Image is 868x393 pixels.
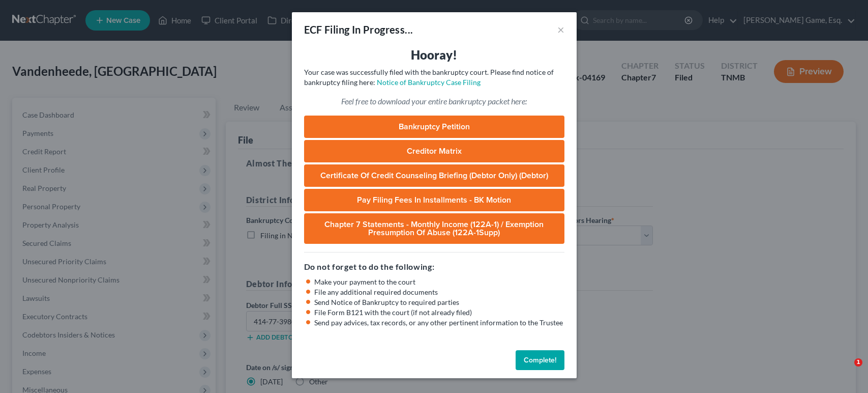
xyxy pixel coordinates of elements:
[304,213,564,244] a: Chapter 7 Statements - Monthly Income (122A-1) / Exemption Presumption of Abuse (122A-1Supp)
[304,22,413,37] div: ECF Filing In Progress...
[314,318,564,328] li: Send pay advices, tax records, or any other pertinent information to the Trustee
[833,358,858,383] iframe: Intercom live chat
[314,287,564,297] li: File any additional required documents
[557,23,564,36] button: ×
[304,68,554,87] span: Your case was successfully filed with the bankruptcy court. Please find notice of bankruptcy fili...
[304,164,564,187] a: Certificate of Credit Counseling Briefing (Debtor Only) (Debtor)
[304,96,564,107] p: Feel free to download your entire bankruptcy packet here:
[304,140,564,162] a: Creditor Matrix
[304,116,564,138] a: Bankruptcy Petition
[304,189,564,211] a: Pay Filing Fees in Installments - BK Motion
[314,297,564,307] li: Send Notice of Bankruptcy to required parties
[854,358,862,367] span: 1
[304,261,564,273] h5: Do not forget to do the following:
[314,307,564,318] li: File Form B121 with the court (if not already filed)
[304,47,564,63] h3: Hooray!
[314,277,564,287] li: Make your payment to the court
[516,350,564,371] button: Complete!
[377,78,481,87] a: Notice of Bankruptcy Case Filing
